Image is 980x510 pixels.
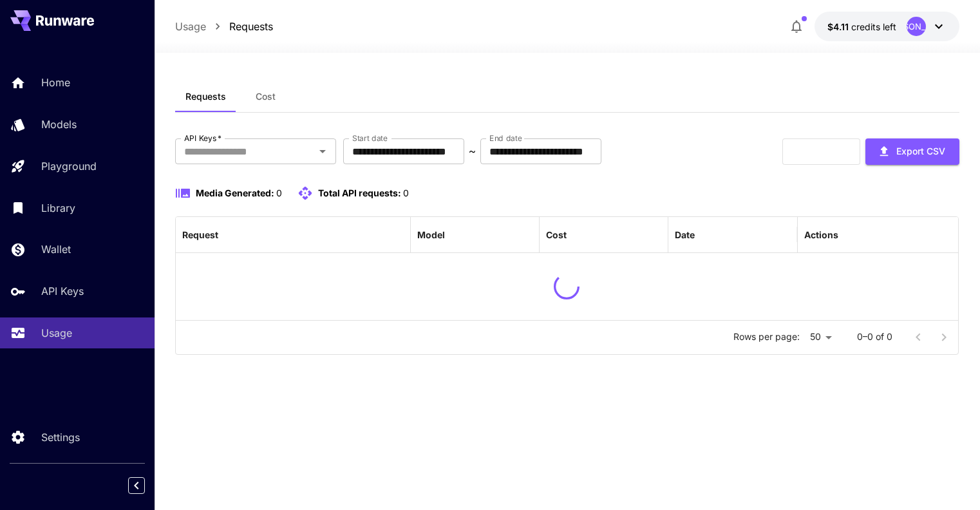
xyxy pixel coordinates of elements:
[276,187,282,198] span: 0
[256,91,276,102] span: Cost
[469,144,476,159] p: ~
[733,330,800,343] p: Rows per page:
[417,229,445,240] div: Model
[184,133,221,144] label: API Keys
[41,117,77,132] p: Models
[41,158,97,174] p: Playground
[41,200,75,216] p: Library
[907,17,926,36] div: H[PERSON_NAME]
[489,133,522,144] label: End date
[865,138,959,165] button: Export CSV
[352,133,388,144] label: Start date
[403,187,409,198] span: 0
[41,430,80,445] p: Settings
[229,19,273,34] a: Requests
[827,20,896,33] div: $4.10681
[196,187,274,198] span: Media Generated:
[41,75,70,90] p: Home
[805,328,836,346] div: 50
[128,477,145,494] button: Collapse sidebar
[185,91,226,102] span: Requests
[41,283,84,299] p: API Keys
[546,229,567,240] div: Cost
[318,187,401,198] span: Total API requests:
[41,241,71,257] p: Wallet
[138,474,155,497] div: Collapse sidebar
[815,12,959,41] button: $4.10681H[PERSON_NAME]
[804,229,838,240] div: Actions
[175,19,273,34] nav: breadcrumb
[851,21,896,32] span: credits left
[857,330,892,343] p: 0–0 of 0
[182,229,218,240] div: Request
[314,142,332,160] button: Open
[827,21,851,32] span: $4.11
[41,325,72,341] p: Usage
[175,19,206,34] a: Usage
[675,229,695,240] div: Date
